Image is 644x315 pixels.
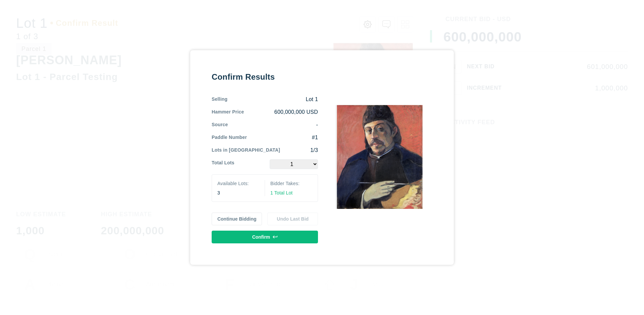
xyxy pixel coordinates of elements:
div: - [228,121,318,129]
div: Paddle Number [212,134,247,141]
div: Confirm Results [212,72,318,82]
div: Bidder Takes: [270,180,312,187]
div: Hammer Price [212,108,244,116]
div: Lot 1 [227,96,318,103]
button: Continue Bidding [212,213,262,225]
div: 600,000,000 USD [244,108,318,116]
div: Selling [212,96,227,103]
button: Confirm [212,231,318,243]
div: 1/3 [280,147,318,154]
div: #1 [247,134,318,141]
span: 1 Total Lot [270,190,292,195]
div: 3 [217,189,259,196]
div: Lots in [GEOGRAPHIC_DATA] [212,147,280,154]
div: Total Lots [212,159,234,169]
button: Undo Last Bid [267,213,318,225]
div: Source [212,121,228,129]
div: Available Lots: [217,180,259,187]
